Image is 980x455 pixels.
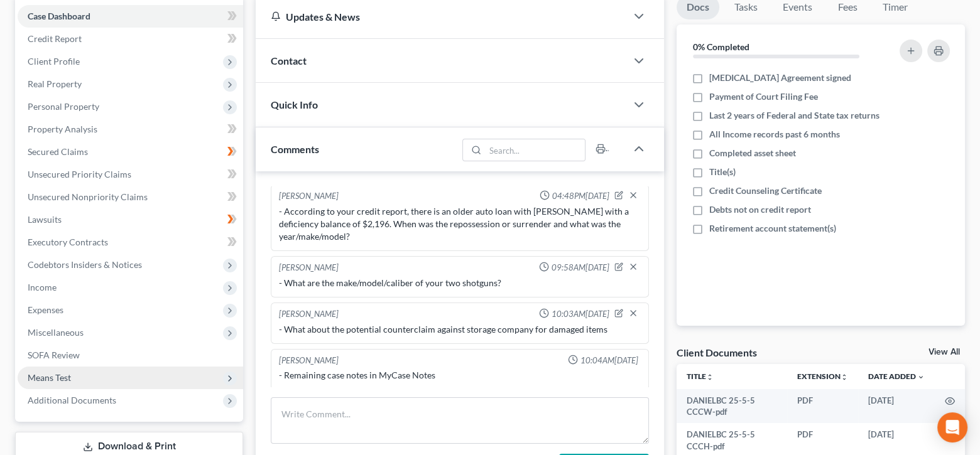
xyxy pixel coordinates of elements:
[28,101,99,112] span: Personal Property
[841,373,848,381] i: unfold_more
[28,259,142,270] span: Codebtors Insiders & Notices
[279,205,641,243] div: - According to your credit report, there is an older auto loan with [PERSON_NAME] with a deficien...
[917,373,925,381] i: expand_more
[279,355,339,367] div: [PERSON_NAME]
[709,109,879,122] span: Last 2 years of Federal and State tax returns
[271,10,611,23] div: Updates & News
[271,143,319,155] span: Comments
[797,372,848,381] a: Extensionunfold_more
[18,5,243,28] a: Case Dashboard
[28,169,131,179] span: Unsecured Priority Claims
[552,190,609,202] span: 04:48PM[DATE]
[18,344,243,367] a: SOFA Review
[709,128,840,141] span: All Income records past 6 months
[709,90,818,103] span: Payment of Court Filing Fee
[279,323,641,336] div: - What about the potential counterclaim against storage company for damaged items
[279,262,339,274] div: [PERSON_NAME]
[552,262,609,274] span: 09:58AM[DATE]
[271,99,318,110] span: Quick Info
[28,11,90,21] span: Case Dashboard
[709,166,736,178] span: Title(s)
[271,55,307,67] span: Contact
[28,395,116,405] span: Additional Documents
[858,389,935,424] td: [DATE]
[279,308,339,321] div: [PERSON_NAME]
[709,222,836,235] span: Retirement account statement(s)
[28,146,88,157] span: Secured Claims
[28,304,63,315] span: Expenses
[677,346,757,359] div: Client Documents
[28,191,148,202] span: Unsecured Nonpriority Claims
[28,124,97,134] span: Property Analysis
[18,28,243,50] a: Credit Report
[18,231,243,254] a: Executory Contracts
[709,185,822,197] span: Credit Counseling Certificate
[279,369,641,382] div: - Remaining case notes in MyCase Notes
[28,327,84,338] span: Miscellaneous
[28,237,108,247] span: Executory Contracts
[937,412,967,442] div: Open Intercom Messenger
[693,41,749,52] strong: 0% Completed
[28,372,71,383] span: Means Test
[709,147,796,159] span: Completed asset sheet
[18,208,243,231] a: Lawsuits
[18,186,243,208] a: Unsecured Nonpriority Claims
[552,308,609,320] span: 10:03AM[DATE]
[687,372,714,381] a: Titleunfold_more
[28,33,82,44] span: Credit Report
[28,78,82,89] span: Real Property
[279,277,641,289] div: - What are the make/model/caliber of your two shotguns?
[279,190,339,203] div: [PERSON_NAME]
[709,203,811,216] span: Debts not on credit report
[787,389,858,424] td: PDF
[709,72,851,84] span: [MEDICAL_DATA] Agreement signed
[28,56,80,67] span: Client Profile
[18,141,243,163] a: Secured Claims
[18,163,243,186] a: Unsecured Priority Claims
[677,389,787,424] td: DANIELBC 25-5-5 CCCW-pdf
[868,372,925,381] a: Date Added expand_more
[28,350,80,360] span: SOFA Review
[706,373,714,381] i: unfold_more
[18,118,243,141] a: Property Analysis
[28,214,62,225] span: Lawsuits
[28,282,57,292] span: Income
[580,355,638,367] span: 10:04AM[DATE]
[928,348,960,356] a: View All
[486,139,585,161] input: Search...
